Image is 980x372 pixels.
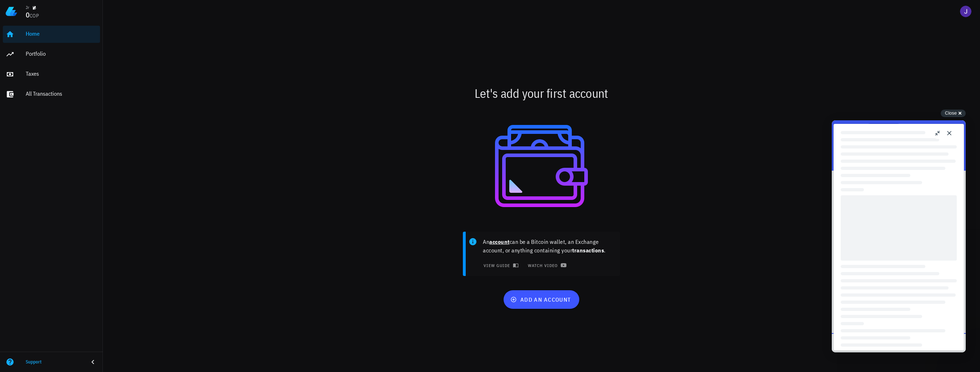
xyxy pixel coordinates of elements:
[483,262,517,268] span: view guide
[504,290,579,309] button: add an account
[30,12,39,19] span: COP
[527,262,565,268] span: watch video
[572,247,604,254] b: transactions
[6,6,17,17] img: LedgiFi
[960,6,971,17] div: avatar
[26,5,30,10] div: Jr
[3,46,100,63] a: Portfolio
[26,50,97,57] div: Portfolio
[832,120,966,352] iframe: Help Scout Beacon - Live Chat, Contact Form, and Knowledge Base
[26,10,30,20] span: 0
[26,30,97,37] div: Home
[26,70,97,77] div: Taxes
[26,359,83,365] div: Support
[941,110,966,117] button: Close
[483,237,614,255] p: An can be a Bitcoin wallet, an Exchange account, or anything containing your .
[512,296,571,303] span: add an account
[479,260,522,270] button: view guide
[330,82,753,105] div: Let's add your first account
[489,238,510,245] b: account
[3,66,100,83] a: Taxes
[523,260,570,270] a: watch video
[3,26,100,43] a: Home
[26,90,97,97] div: All Transactions
[3,86,100,103] a: All Transactions
[945,110,957,116] span: Close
